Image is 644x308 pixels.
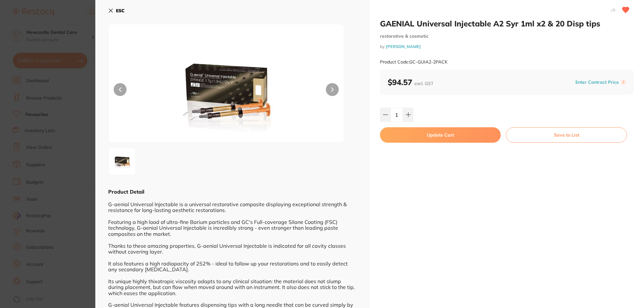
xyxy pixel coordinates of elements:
[380,127,501,143] button: Update Cart
[108,5,125,16] button: ESC
[108,188,144,195] b: Product Detail
[506,127,627,143] button: Save to List
[380,34,634,39] small: restorative & cosmetic
[116,8,125,14] b: ESC
[388,77,433,87] b: $94.57
[386,44,421,49] a: [PERSON_NAME]
[380,44,634,49] small: by
[380,59,448,65] small: Product Code: GC-GUIA2-2PACK
[110,150,134,173] img: LTJQQUNLLmpwZw
[414,81,433,86] span: excl. GST
[573,79,621,85] button: Enter Contract Price
[156,40,297,142] img: LTJQQUNLLmpwZw
[621,80,626,85] label: i
[380,19,634,28] h2: GAENIAL Universal Injectable A2 Syr 1ml x2 & 20 Disp tips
